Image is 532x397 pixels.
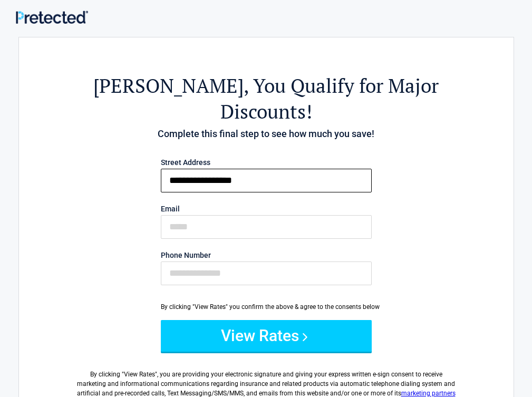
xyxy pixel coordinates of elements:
span: [PERSON_NAME] [93,73,244,99]
img: Main Logo [16,11,88,24]
label: Email [161,205,372,212]
button: View Rates [161,320,372,352]
h2: , You Qualify for Major Discounts! [77,73,456,124]
span: View Rates [124,371,155,378]
label: Street Address [161,159,372,166]
h4: Complete this final step to see how much you save! [77,127,456,141]
div: By clicking "View Rates" you confirm the above & agree to the consents below [161,302,372,312]
label: Phone Number [161,251,372,259]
